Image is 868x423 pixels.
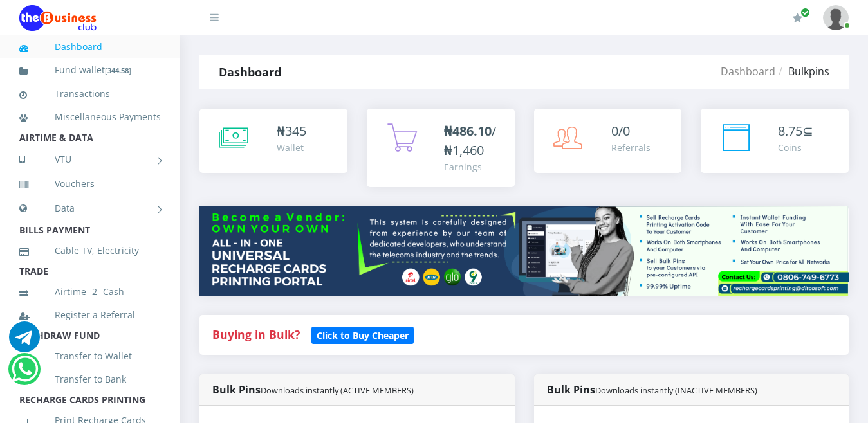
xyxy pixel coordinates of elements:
a: Vouchers [19,169,161,199]
span: Renew/Upgrade Subscription [800,8,810,17]
img: Logo [19,5,97,31]
strong: Bulk Pins [547,382,757,397]
strong: Buying in Bulk? [212,327,300,342]
a: Miscellaneous Payments [19,102,161,132]
span: /₦1,460 [444,122,496,159]
a: Chat for support [12,363,38,384]
div: ₦ [277,122,306,141]
span: 345 [285,122,306,139]
div: Referrals [611,141,651,154]
div: Coins [778,141,813,154]
b: 344.58 [107,66,129,75]
a: Transfer to Wallet [19,341,161,371]
b: Click to Buy Cheaper [317,329,409,341]
a: Airtime -2- Cash [19,277,161,307]
li: Bulkpins [775,64,829,79]
a: Click to Buy Cheaper [311,327,414,342]
div: Wallet [277,141,306,154]
div: ⊆ [778,122,813,141]
a: Transfer to Bank [19,364,161,394]
small: [ ] [105,66,131,75]
a: Transactions [19,79,161,109]
img: multitenant_rcp.png [199,206,849,295]
a: Register a Referral [19,300,161,330]
a: Dashboard [19,32,161,62]
a: Cable TV, Electricity [19,236,161,265]
a: Fund wallet[344.58] [19,55,161,85]
a: Data [19,192,161,224]
div: Earnings [444,160,502,174]
a: ₦345 Wallet [199,109,347,173]
i: Renew/Upgrade Subscription [793,13,802,23]
a: ₦486.10/₦1,460 Earnings [367,109,515,187]
b: ₦486.10 [444,122,492,139]
small: Downloads instantly (ACTIVE MEMBERS) [261,384,414,396]
img: User [823,5,849,30]
small: Downloads instantly (INACTIVE MEMBERS) [595,384,757,396]
a: Chat for support [9,331,40,352]
a: Dashboard [721,64,775,78]
strong: Bulk Pins [212,382,414,397]
span: 8.75 [778,122,802,139]
a: VTU [19,143,161,175]
a: 0/0 Referrals [534,109,682,173]
span: 0/0 [611,122,630,139]
strong: Dashboard [219,64,281,80]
